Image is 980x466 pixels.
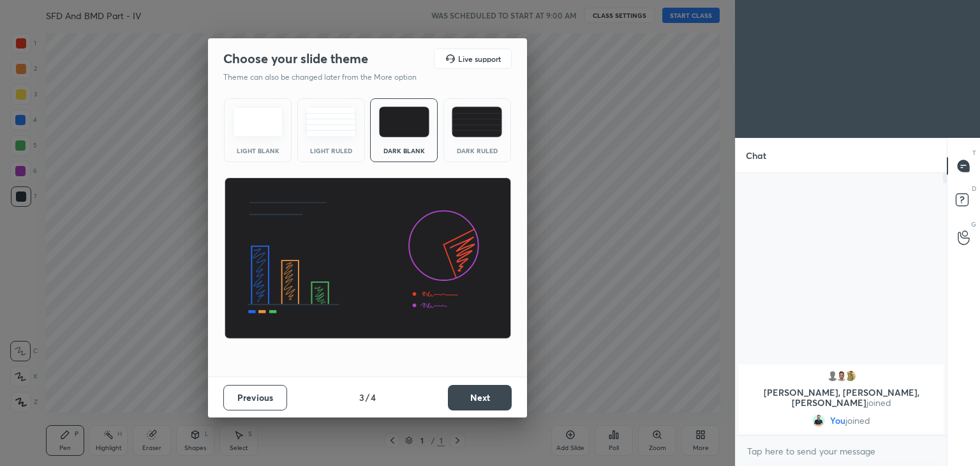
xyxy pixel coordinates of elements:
[371,391,376,404] h4: 4
[812,414,825,427] img: 963340471ff5441e8619d0a0448153d9.jpg
[366,391,369,404] h4: /
[232,147,283,154] div: Light Blank
[378,147,429,154] div: Dark Blank
[452,107,502,137] img: darkRuledTheme.de295e13.svg
[835,370,848,382] img: 968aa45ed184470e93d55f3ee93055d8.jpg
[379,107,429,137] img: darkTheme.f0cc69e5.svg
[826,370,839,382] img: default.png
[306,147,357,154] div: Light Ruled
[972,148,976,158] p: T
[845,416,870,426] span: joined
[458,55,501,63] h5: Live support
[223,385,287,410] button: Previous
[223,50,368,67] h2: Choose your slide theme
[233,107,283,137] img: lightTheme.e5ed3b09.svg
[746,387,936,408] p: [PERSON_NAME], [PERSON_NAME], [PERSON_NAME]
[223,71,430,83] p: Theme can also be changed later from the More option
[359,391,364,404] h4: 3
[972,184,976,193] p: D
[736,139,776,172] p: Chat
[971,220,976,229] p: G
[306,107,356,137] img: lightRuledTheme.5fabf969.svg
[448,385,512,410] button: Next
[844,370,857,382] img: 536b96a0ae7d46beb9c942d9ff77c6f8.jpg
[866,396,891,409] span: joined
[736,362,947,436] div: grid
[452,147,503,154] div: Dark Ruled
[224,177,512,340] img: darkThemeBanner.d06ce4a2.svg
[830,416,845,426] span: You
